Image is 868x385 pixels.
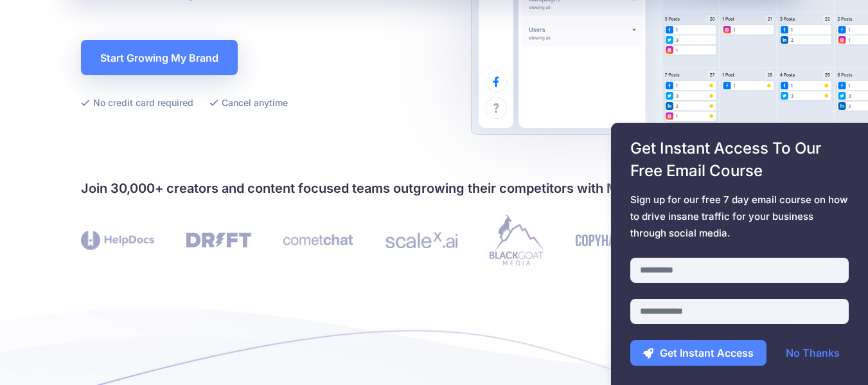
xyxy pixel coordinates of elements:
[81,178,788,199] h4: Join 30,000+ creators and content focused teams outgrowing their competitors with Missinglettr
[630,340,766,366] button: Get Instant Access
[630,137,849,182] span: Get Instant Access To Our Free Email Course
[630,192,849,242] span: Sign up for our free 7 day email course on how to drive insane traffic for your business through ...
[209,94,288,111] li: Cancel anytime
[773,340,853,366] a: No Thanks
[81,40,238,75] a: Start Growing My Brand
[81,94,193,111] li: No credit card required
